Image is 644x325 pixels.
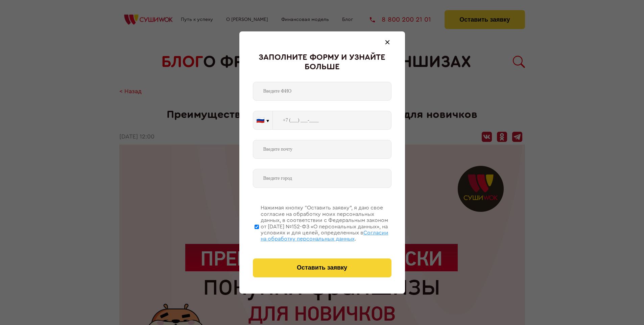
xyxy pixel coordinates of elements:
div: Нажимая кнопку “Оставить заявку”, я даю свое согласие на обработку моих персональных данных, в со... [261,205,391,242]
div: Заполните форму и узнайте больше [253,53,391,72]
span: Согласии на обработку персональных данных [261,230,388,242]
input: Введите почту [253,140,391,159]
input: +7 (___) ___-____ [273,111,391,130]
input: Введите ФИО [253,82,391,101]
button: 🇷🇺 [253,111,272,129]
input: Введите город [253,169,391,188]
button: Оставить заявку [253,258,391,277]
